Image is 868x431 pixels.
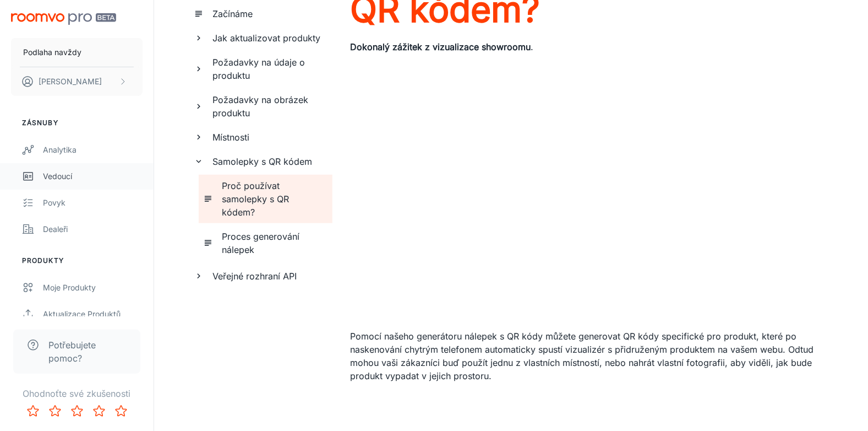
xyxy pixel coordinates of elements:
[222,230,324,256] h6: Proces generování nálepek
[44,400,66,422] button: Ohodnoťte 2 hvězdičky
[350,40,833,53] p: .
[212,270,324,283] h6: Veřejné rozhraní API
[43,282,143,294] div: Moje produkty
[88,400,110,422] button: Ohodnoťte 4 hvězdičky
[212,93,324,120] h6: Požadavky na obrázek produktu
[43,308,143,320] div: Aktualizace produktů
[39,76,102,88] p: [PERSON_NAME]
[212,56,324,82] h6: Požadavky na údaje o produktu
[43,223,143,235] div: Dealeři
[212,131,324,144] h6: Místnosti
[350,41,531,52] strong: Dokonalý zážitek z vizualizace showroomu
[222,179,324,219] h6: Proč používat samolepky s QR kódem?
[350,330,833,382] p: Pomocí našeho generátoru nálepek s QR kódy můžete generovat QR kódy specifické pro produkt, které...
[66,400,88,422] button: Ohodnoťte 3 hvězdičky
[43,197,143,209] div: Povyk
[212,31,324,45] h6: Jak aktualizovat produkty
[189,3,332,287] ul: Seznam stránek dokumentace
[212,155,324,168] h6: Samolepky s QR kódem
[110,400,132,422] button: Hodnotit 5 hvězdiček
[9,387,145,400] p: Ohodnoťte své zkušenosti
[11,67,143,96] button: [PERSON_NAME]
[43,144,143,156] div: Analytika
[43,170,143,182] div: Vedoucí
[11,38,143,67] button: Podlaha navždy
[23,46,81,58] p: Podlaha navždy
[212,7,324,20] h6: Začínáme
[48,338,127,365] span: Potřebujete pomoc?
[22,400,44,422] button: Ohodnoťte 1 hvězdičku
[11,13,116,25] img: Roomvo PRO Beta
[350,58,833,330] iframe: vimeo-804371907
